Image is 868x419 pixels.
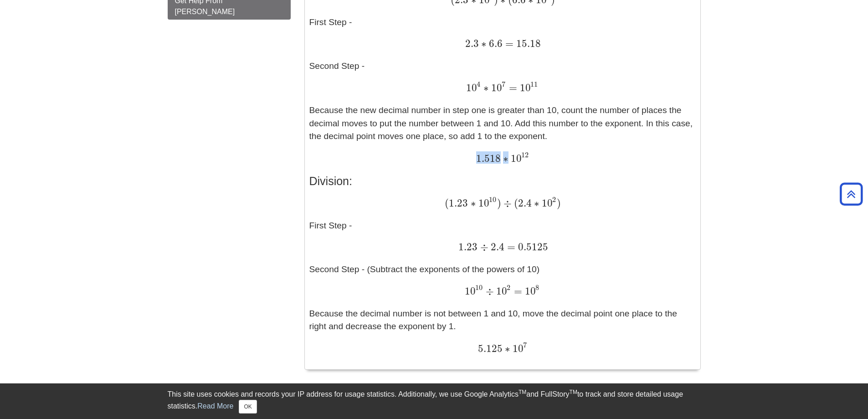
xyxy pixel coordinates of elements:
[513,342,524,355] span: 10
[478,342,503,355] span: 5.125
[542,197,553,209] span: 10
[476,152,501,165] span: 1.518
[466,82,477,94] span: 10
[532,197,539,209] span: ∗
[489,195,496,204] span: 10
[504,241,515,253] span: =
[168,389,701,414] div: This site uses cookies and records your IP address for usage statistics. Additionally, we use Goo...
[445,197,449,209] span: (
[518,197,532,209] span: 2.4
[570,389,577,395] sup: TM
[478,197,489,209] span: 10
[468,197,476,209] span: ∗
[503,342,510,355] span: ∗
[514,37,541,50] span: 15.18
[552,195,556,204] span: 2
[481,82,489,94] span: ∗
[309,197,696,356] p: First Step - Second Step - (Subtract the exponents of the powers of 10) Because the decimal numbe...
[520,82,531,94] span: 10
[503,37,514,50] span: =
[523,341,527,349] span: 7
[519,389,526,395] sup: TM
[449,197,468,209] span: 1.23
[506,82,517,94] span: =
[837,188,866,200] a: Back to Top
[502,80,505,88] span: 7
[521,150,529,159] span: 12
[309,175,696,188] h3: Division:
[483,285,494,297] span: ÷
[458,241,478,253] span: 1.23
[511,285,522,297] span: =
[497,197,501,209] span: )
[487,37,503,50] span: 6.6
[501,197,512,209] span: ÷
[535,283,539,292] span: 8
[475,283,483,292] span: 10
[496,285,507,297] span: 10
[525,285,536,297] span: 10
[491,82,502,94] span: 10
[239,400,257,414] button: Close
[507,283,510,292] span: 2
[465,37,479,50] span: 2.3
[478,241,488,253] span: ÷
[512,197,518,209] span: (
[557,197,561,209] span: )
[530,80,538,88] span: 11
[477,80,480,88] span: 4
[501,152,508,165] span: ∗
[515,241,548,253] span: 0.5125
[488,241,504,253] span: 2.4
[197,402,233,410] a: Read More
[511,152,522,165] span: 10
[465,285,476,297] span: 10
[479,37,487,50] span: ∗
